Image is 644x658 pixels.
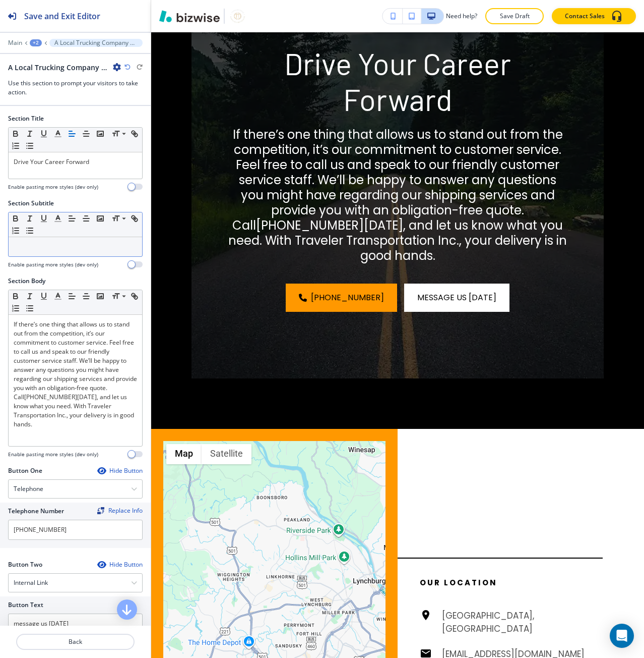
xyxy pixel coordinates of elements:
img: Replace [97,507,104,514]
span: message us [DATE] [417,292,496,304]
input: Ex. 561-222-1111 [8,520,143,540]
p: If there’s one thing that allows us to stand out from the competition, it’s our commitment to cus... [14,320,137,429]
h2: Button Two [8,560,42,569]
div: Open Intercom Messenger [610,624,634,648]
h2: Button One [8,466,42,475]
h6: If there’s one thing that allows us to stand out from the competition, it’s our commitment to cus... [228,127,567,263]
h2: Telephone Number [8,507,64,516]
a: [GEOGRAPHIC_DATA], [GEOGRAPHIC_DATA] [420,609,603,635]
h2: Section Body [8,277,45,286]
h2: Button Text [8,600,43,610]
a: [PHONE_NUMBER] [24,393,77,401]
p: Back [17,637,134,646]
h3: Use this section to prompt your visitors to take action. [8,79,143,97]
h2: Section Subtitle [8,199,54,208]
span: [PHONE_NUMBER] [311,292,384,304]
p: Drive Your Career Forward [228,45,567,117]
button: Hide Button [97,467,143,475]
span: Find and replace this information across Bizwise [97,507,143,515]
h4: Enable pasting more styles (dev only) [8,261,98,268]
a: [DATE], and let us know what you need. With Traveler Transportation Inc., your delivery is in goo... [14,393,136,428]
h2: Section Title [8,114,44,123]
h2: Save and Exit Editor [24,10,100,22]
div: Replace Info [97,507,143,514]
h2: A Local Trucking Company You Can Count On-1 [8,62,109,73]
h3: Need help? [446,12,477,21]
button: Main [8,39,22,46]
h6: [GEOGRAPHIC_DATA], [GEOGRAPHIC_DATA] [442,609,603,635]
h4: Internal Link [14,578,48,587]
button: A Local Trucking Company You Can Count On-1 [49,39,143,47]
button: Back [16,634,135,650]
button: Save Draft [485,8,544,24]
button: message us [DATE] [404,284,509,312]
button: +2 [30,39,42,46]
p: Drive Your Career Forward [14,157,137,167]
p: A Local Trucking Company You Can Count On-1 [54,39,138,46]
button: Show street map [166,444,202,464]
img: Bizwise Logo [159,10,220,22]
button: Hide Button [97,561,143,569]
p: Save Draft [498,12,531,21]
p: Contact Sales [565,12,605,21]
button: Contact Sales [552,8,636,24]
button: ReplaceReplace Info [97,507,143,514]
a: [PHONE_NUMBER] [256,217,364,234]
h4: Enable pasting more styles (dev only) [8,451,98,458]
h4: Telephone [14,484,43,493]
img: Your Logo [229,8,246,24]
h4: Enable pasting more styles (dev only) [8,183,98,191]
a: [PHONE_NUMBER] [286,284,397,312]
button: Show satellite imagery [202,444,251,464]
